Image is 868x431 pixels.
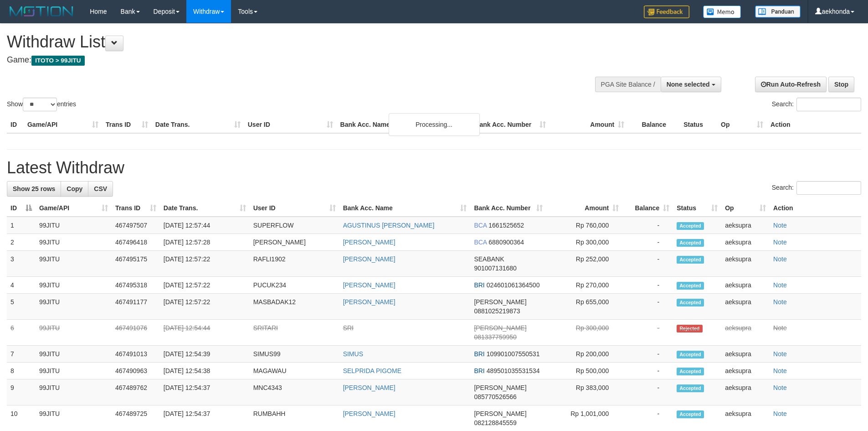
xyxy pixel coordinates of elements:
[250,294,339,320] td: MASBADAK12
[389,113,480,136] div: Processing...
[721,363,770,379] td: aeksupra
[36,277,112,294] td: 99JITU
[250,200,339,217] th: User ID: activate to sort column ascending
[677,239,704,247] span: Accepted
[152,116,244,133] th: Date Trans.
[160,320,250,346] td: [DATE] 12:54:44
[36,234,112,251] td: 99JITU
[343,255,395,263] a: [PERSON_NAME]
[343,350,363,358] a: SIMUS
[474,333,516,341] span: Copy 081337759950 to clipboard
[474,222,487,229] span: BCA
[773,255,787,263] a: Note
[721,234,770,251] td: aeksupra
[112,234,160,251] td: 467496418
[343,239,395,246] a: [PERSON_NAME]
[36,363,112,379] td: 99JITU
[721,200,770,217] th: Op: activate to sort column ascending
[160,346,250,363] td: [DATE] 12:54:39
[250,277,339,294] td: PUCUK234
[160,294,250,320] td: [DATE] 12:57:22
[773,298,787,306] a: Note
[546,346,622,363] td: Rp 200,000
[721,346,770,363] td: aeksupra
[677,368,704,375] span: Accepted
[772,98,861,111] label: Search:
[250,251,339,277] td: RAFLI1902
[474,393,516,400] span: Copy 085770526566 to clipboard
[488,239,524,246] span: Copy 6880900364 to clipboard
[773,367,787,374] a: Note
[703,5,741,18] img: Button%20Memo.svg
[244,116,337,133] th: User ID
[546,234,622,251] td: Rp 300,000
[628,116,680,133] th: Balance
[36,379,112,405] td: 99JITU
[112,320,160,346] td: 467491076
[474,265,516,272] span: Copy 901007131680 to clipboard
[755,77,827,92] a: Run Auto-Refresh
[112,346,160,363] td: 467491013
[160,379,250,405] td: [DATE] 12:54:37
[677,325,702,332] span: Rejected
[488,222,524,229] span: Copy 1661525652 to clipboard
[487,281,540,289] span: Copy 024601061364500 to clipboard
[470,200,546,217] th: Bank Acc. Number: activate to sort column ascending
[160,234,250,251] td: [DATE] 12:57:28
[7,98,76,111] label: Show entries
[7,251,36,277] td: 3
[474,350,484,358] span: BRI
[677,384,704,392] span: Accepted
[677,282,704,290] span: Accepted
[622,379,673,405] td: -
[474,384,526,391] span: [PERSON_NAME]
[24,116,102,133] th: Game/API
[474,367,484,374] span: BRI
[474,255,504,263] span: SEABANK
[7,200,36,217] th: ID: activate to sort column descending
[7,33,570,51] h1: Withdraw List
[546,320,622,346] td: Rp 300,000
[61,181,88,197] a: Copy
[343,410,395,417] a: [PERSON_NAME]
[7,363,36,379] td: 8
[7,234,36,251] td: 2
[112,277,160,294] td: 467495318
[622,277,673,294] td: -
[721,320,770,346] td: aeksupra
[7,320,36,346] td: 6
[36,346,112,363] td: 99JITU
[337,116,472,133] th: Bank Acc. Name
[7,116,24,133] th: ID
[343,298,395,306] a: [PERSON_NAME]
[772,181,861,195] label: Search:
[755,5,801,18] img: panduan.png
[644,5,689,18] img: Feedback.jpg
[7,346,36,363] td: 7
[36,251,112,277] td: 99JITU
[250,217,339,234] td: SUPERFLOW
[112,251,160,277] td: 467495175
[767,116,861,133] th: Action
[7,181,61,197] a: Show 25 rows
[677,222,704,230] span: Accepted
[160,200,250,217] th: Date Trans.: activate to sort column ascending
[487,350,540,358] span: Copy 109901007550531 to clipboard
[474,281,484,289] span: BRI
[622,234,673,251] td: -
[546,277,622,294] td: Rp 270,000
[546,379,622,405] td: Rp 383,000
[88,181,113,197] a: CSV
[680,116,717,133] th: Status
[250,363,339,379] td: MAGAWAU
[250,234,339,251] td: [PERSON_NAME]
[13,185,55,192] span: Show 25 rows
[721,217,770,234] td: aeksupra
[773,410,787,417] a: Note
[677,256,704,264] span: Accepted
[622,294,673,320] td: -
[112,200,160,217] th: Trans ID: activate to sort column ascending
[546,200,622,217] th: Amount: activate to sort column ascending
[622,346,673,363] td: -
[622,251,673,277] td: -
